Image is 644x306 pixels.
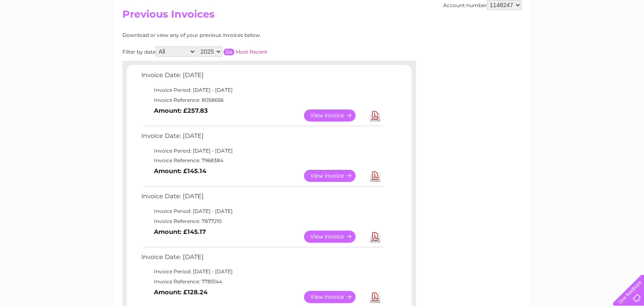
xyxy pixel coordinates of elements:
[139,216,384,226] td: Invoice Reference: 7877210
[125,5,521,41] div: Clear Business is a trading name of Verastar Limited (registered in [GEOGRAPHIC_DATA] No. 3667643...
[370,109,380,122] a: Download
[122,32,343,38] div: Download or view any of your previous invoices below.
[139,277,384,287] td: Invoice Reference: 7785144
[304,109,366,122] a: View
[154,167,206,175] b: Amount: £145.14
[139,252,384,267] td: Invoice Date: [DATE]
[139,191,384,206] td: Invoice Date: [DATE]
[23,22,65,47] img: logo.png
[496,36,512,42] a: Water
[154,228,206,236] b: Amount: £145.17
[304,231,366,243] a: View
[139,206,384,216] td: Invoice Period: [DATE] - [DATE]
[139,95,384,105] td: Invoice Reference: 8058656
[139,267,384,277] td: Invoice Period: [DATE] - [DATE]
[122,8,522,24] h2: Previous Invoices
[616,36,636,42] a: Log out
[588,36,609,42] a: Contact
[139,85,384,95] td: Invoice Period: [DATE] - [DATE]
[139,70,384,85] td: Invoice Date: [DATE]
[370,231,380,243] a: Download
[139,146,384,156] td: Invoice Period: [DATE] - [DATE]
[304,291,366,303] a: View
[541,36,566,42] a: Telecoms
[236,49,267,55] a: Most Recent
[370,291,380,303] a: Download
[154,107,208,114] b: Amount: £257.83
[571,36,583,42] a: Blog
[139,156,384,166] td: Invoice Reference: 7968384
[154,288,208,296] b: Amount: £128.24
[139,130,384,146] td: Invoice Date: [DATE]
[122,47,343,57] div: Filter by date
[517,36,536,42] a: Energy
[486,4,544,15] a: 0333 014 3131
[304,170,366,182] a: View
[370,170,380,182] a: Download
